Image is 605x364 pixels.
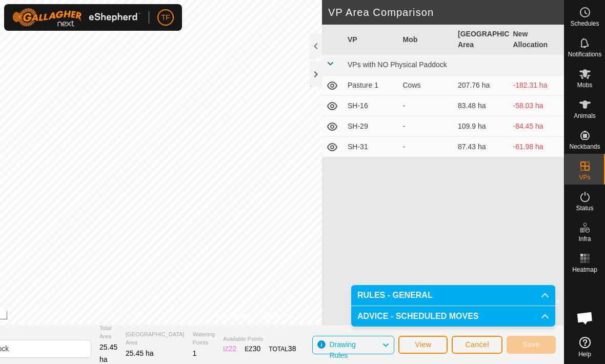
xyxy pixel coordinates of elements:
p-accordion-header: ADVICE - SCHEDULED MOVES [351,306,555,327]
th: New Allocation [509,25,564,55]
span: VPs [579,174,590,180]
td: Pasture 1 [344,75,399,96]
div: - [403,100,450,111]
span: 22 [229,345,237,353]
span: Total Area [99,324,117,341]
a: Help [564,333,605,361]
td: 207.76 ha [454,75,509,96]
span: 25.45 ha [126,349,154,357]
th: VP [344,25,399,55]
span: Animals [574,113,596,119]
div: EZ [245,343,260,354]
div: IZ [223,343,236,354]
td: 87.43 ha [454,137,509,157]
span: 25.45 ha [99,343,117,363]
div: Cows [403,80,450,91]
span: Heatmap [572,267,597,273]
span: Status [576,205,593,211]
td: 109.9 ha [454,116,509,137]
span: VPs with NO Physical Paddock [348,60,447,69]
h2: VP Area Comparison [328,6,564,18]
button: Save [507,336,556,354]
span: Neckbands [569,144,600,150]
th: Mob [399,25,454,55]
td: SH-16 [344,96,399,116]
img: Gallagher Logo [12,8,140,27]
span: 1 [193,349,197,357]
span: Schedules [570,21,599,27]
th: [GEOGRAPHIC_DATA] Area [454,25,509,55]
span: [GEOGRAPHIC_DATA] Area [126,330,185,347]
div: Open chat [570,302,600,333]
div: TOTAL [269,343,296,354]
span: 38 [288,345,296,353]
td: -182.31 ha [509,75,564,96]
span: TF [161,12,170,23]
span: Notifications [568,51,601,57]
p-accordion-header: RULES - GENERAL [351,285,555,306]
td: -61.98 ha [509,137,564,157]
td: -58.03 ha [509,96,564,116]
span: 30 [253,345,261,353]
span: Mobs [577,82,592,88]
span: Cancel [465,340,489,349]
span: Drawing Rules [329,340,355,359]
span: ADVICE - SCHEDULED MOVES [357,312,478,320]
div: - [403,121,450,132]
td: SH-29 [344,116,399,137]
a: Privacy Policy [211,312,250,321]
span: Save [522,340,540,349]
div: - [403,141,450,152]
span: Help [578,351,591,357]
span: Infra [578,236,591,242]
td: -84.45 ha [509,116,564,137]
span: RULES - GENERAL [357,291,433,299]
button: Cancel [452,336,502,354]
span: View [415,340,431,349]
td: SH-31 [344,137,399,157]
span: Watering Points [193,330,215,347]
span: Available Points [223,335,296,343]
td: 83.48 ha [454,96,509,116]
button: View [398,336,448,354]
a: Contact Us [262,312,292,321]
